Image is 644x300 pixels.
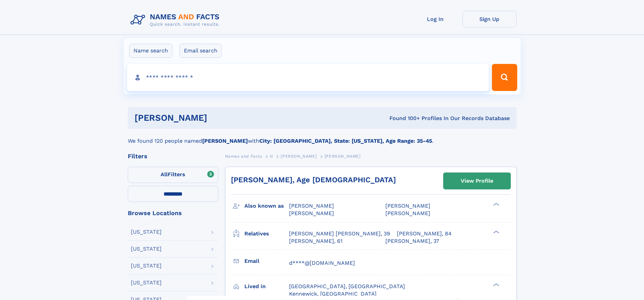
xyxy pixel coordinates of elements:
[135,114,299,122] h1: [PERSON_NAME]
[270,152,273,160] a: H
[128,210,218,216] div: Browse Locations
[385,210,430,216] span: [PERSON_NAME]
[259,138,432,144] b: City: [GEOGRAPHIC_DATA], State: [US_STATE], Age Range: 35-45
[289,283,405,290] span: [GEOGRAPHIC_DATA], [GEOGRAPHIC_DATA]
[461,173,493,189] div: View Profile
[244,281,289,292] h3: Lived in
[128,11,225,29] img: Logo Names and Facts
[270,154,273,159] span: H
[289,203,334,209] span: [PERSON_NAME]
[397,230,452,237] a: [PERSON_NAME], 84
[289,237,342,245] a: [PERSON_NAME], 61
[444,173,510,189] a: View Profile
[202,138,248,144] b: [PERSON_NAME]
[128,167,218,183] label: Filters
[244,200,289,212] h3: Also known as
[128,129,517,145] div: We found 120 people named with .
[131,263,162,269] div: [US_STATE]
[128,153,218,159] div: Filters
[408,11,462,27] a: Log In
[492,202,500,207] div: ❯
[462,11,517,27] a: Sign Up
[281,152,317,160] a: [PERSON_NAME]
[231,176,396,184] a: [PERSON_NAME], Age [DEMOGRAPHIC_DATA]
[492,282,500,287] div: ❯
[225,152,262,160] a: Names and Facts
[129,44,172,58] label: Name search
[131,229,162,235] div: [US_STATE]
[244,255,289,267] h3: Email
[289,230,390,237] a: [PERSON_NAME] [PERSON_NAME], 39
[161,171,168,178] span: All
[385,237,439,245] a: [PERSON_NAME], 37
[131,246,162,252] div: [US_STATE]
[325,154,361,159] span: [PERSON_NAME]
[127,64,489,91] input: search input
[180,44,222,58] label: Email search
[281,154,317,159] span: [PERSON_NAME]
[492,230,500,234] div: ❯
[244,228,289,239] h3: Relatives
[298,115,510,122] div: Found 100+ Profiles In Our Records Database
[289,210,334,216] span: [PERSON_NAME]
[385,203,430,209] span: [PERSON_NAME]
[289,291,377,297] span: Kennewick, [GEOGRAPHIC_DATA]
[131,280,162,285] div: [US_STATE]
[492,64,517,91] button: Search Button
